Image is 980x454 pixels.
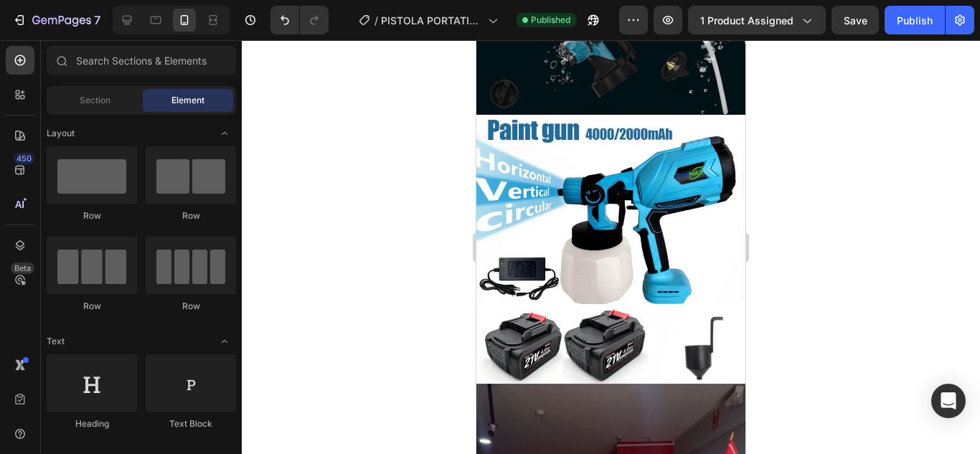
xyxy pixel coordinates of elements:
span: Toggle open [213,330,236,353]
div: Row [47,209,137,222]
button: Save [831,6,879,34]
button: 1 product assigned [688,6,826,34]
span: / [374,13,378,28]
button: 7 [6,6,107,34]
div: Undo/Redo [270,6,329,34]
span: 1 product assigned [700,13,793,28]
span: Element [171,94,204,107]
div: Publish [897,13,933,28]
span: Toggle open [213,122,236,145]
iframe: Design area [476,40,745,454]
p: 7 [94,11,100,29]
span: Published [531,14,570,27]
span: Text [47,335,65,348]
div: Row [146,209,236,222]
div: Text Block [146,417,236,430]
input: Search Sections & Elements [47,46,236,75]
span: Layout [47,127,75,140]
div: Heading [47,417,137,430]
div: 450 [14,153,34,164]
div: Beta [11,263,34,274]
div: Row [146,300,236,313]
span: PISTOLA PORTATIL DE PINTURA [381,13,482,28]
button: Publish [885,6,945,34]
div: Open Intercom Messenger [931,384,966,418]
span: Save [844,14,867,27]
span: Section [80,94,110,107]
div: Row [47,300,137,313]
